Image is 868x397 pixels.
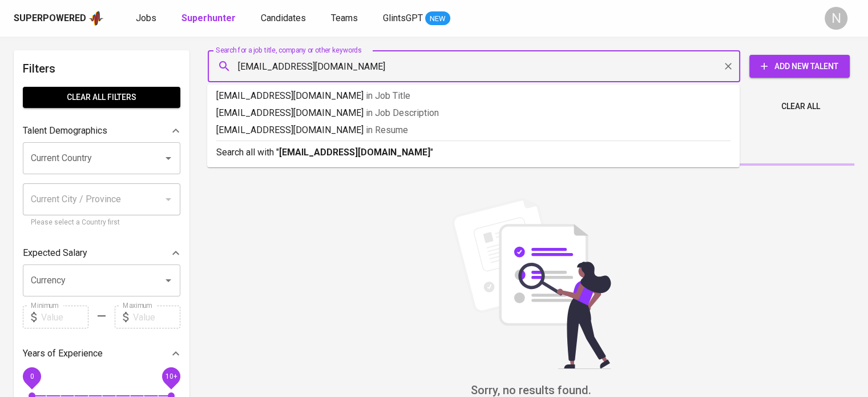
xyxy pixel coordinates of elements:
span: in Job Description [366,107,439,118]
a: GlintsGPT NEW [383,11,450,26]
span: 0 [30,372,34,380]
a: Candidates [261,11,308,26]
span: Teams [331,13,358,23]
img: app logo [88,10,104,27]
a: Superpoweredapp logo [14,10,104,27]
div: Talent Demographics [23,119,180,142]
span: GlintsGPT [383,13,423,23]
input: Value [133,306,180,328]
div: N [825,7,847,30]
p: [EMAIL_ADDRESS][DOMAIN_NAME] [216,89,730,103]
span: 10+ [165,372,177,380]
p: Search all with " " [216,146,730,159]
span: Candidates [261,13,306,23]
a: Superhunter [181,11,238,26]
p: Years of Experience [23,347,103,360]
div: Expected Salary [23,242,180,264]
img: file_searching.svg [446,198,617,369]
div: Years of Experience [23,342,180,365]
p: Expected Salary [23,246,87,260]
button: Open [160,150,176,166]
b: Superhunter [181,13,236,23]
span: in Job Title [366,90,410,101]
h6: Filters [23,59,180,78]
p: Talent Demographics [23,124,107,138]
input: Value [41,306,88,328]
button: Clear All filters [23,87,180,108]
button: Open [160,272,176,288]
button: Clear [720,58,736,74]
span: in Resume [366,125,408,135]
a: Teams [331,11,360,26]
div: Superpowered [14,12,86,25]
span: Jobs [136,13,156,23]
button: Clear All [777,96,825,117]
a: Jobs [136,11,159,26]
span: Clear All [781,99,820,114]
span: Clear All filters [32,90,171,105]
p: [EMAIL_ADDRESS][DOMAIN_NAME] [216,106,730,120]
p: [EMAIL_ADDRESS][DOMAIN_NAME] [216,123,730,137]
span: Add New Talent [758,59,841,74]
button: Add New Talent [749,55,850,78]
p: Please select a Country first [31,217,172,228]
span: NEW [425,13,450,25]
b: [EMAIL_ADDRESS][DOMAIN_NAME] [279,147,430,158]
